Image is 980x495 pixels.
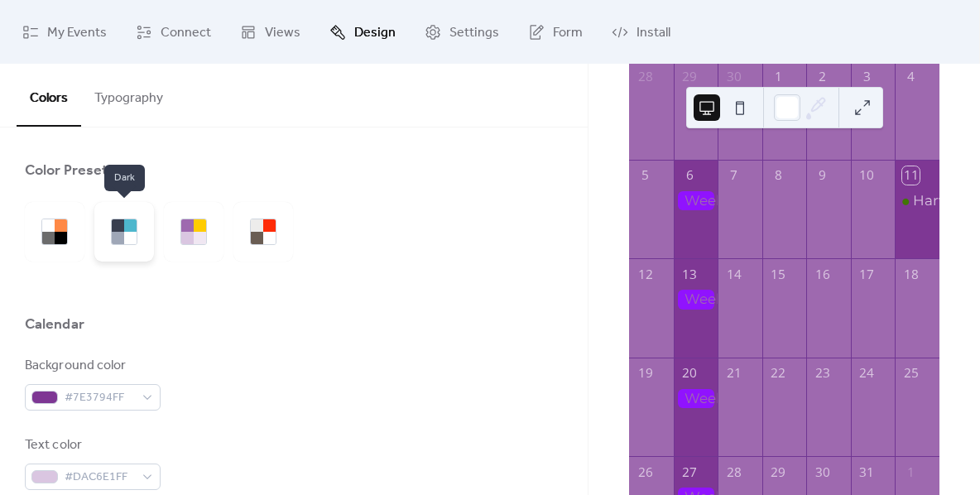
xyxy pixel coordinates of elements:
[25,435,157,455] div: Text color
[902,464,920,482] div: 1
[769,67,787,85] div: 1
[680,67,699,85] div: 29
[769,166,787,185] div: 8
[902,364,920,382] div: 25
[228,7,313,57] a: Views
[857,464,876,482] div: 31
[317,7,408,57] a: Design
[17,64,81,127] button: Colors
[553,20,583,46] span: Form
[725,364,743,382] div: 21
[161,20,211,46] span: Connect
[857,166,876,185] div: 10
[857,364,876,382] div: 24
[637,20,670,46] span: Install
[769,266,787,284] div: 15
[769,364,787,382] div: 22
[354,20,396,46] span: Design
[123,7,223,57] a: Connect
[902,166,920,185] div: 11
[902,266,920,284] div: 18
[412,7,512,57] a: Settings
[25,161,115,180] div: Color Presets
[81,64,176,125] button: Typography
[449,20,499,46] span: Settings
[10,7,119,57] a: My Events
[637,67,655,85] div: 28
[902,67,920,85] div: 4
[25,356,157,376] div: Background color
[599,7,683,57] a: Install
[680,266,699,284] div: 13
[814,464,832,482] div: 30
[680,166,699,185] div: 6
[637,464,655,482] div: 26
[814,364,832,382] div: 23
[725,67,743,85] div: 30
[814,166,832,185] div: 9
[814,67,832,85] div: 2
[637,364,655,382] div: 19
[65,468,134,488] span: #DAC6E1FF
[680,464,699,482] div: 27
[857,266,876,284] div: 17
[857,67,876,85] div: 3
[637,166,655,185] div: 5
[265,20,300,46] span: Views
[516,7,595,57] a: Form
[65,388,134,408] span: #7E3794FF
[637,266,655,284] div: 12
[725,266,743,284] div: 14
[680,364,699,382] div: 20
[895,191,939,211] div: Harvest Craft Fair
[674,191,718,211] div: Weekly Journal Prompt!
[725,166,743,185] div: 7
[25,315,84,334] div: Calendar
[674,290,718,310] div: Weekly Journal Prompt!
[674,389,718,409] div: Weekly Journal Prompt!
[47,20,107,46] span: My Events
[769,464,787,482] div: 29
[814,266,832,284] div: 16
[104,165,145,191] span: Dark
[725,464,743,482] div: 28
